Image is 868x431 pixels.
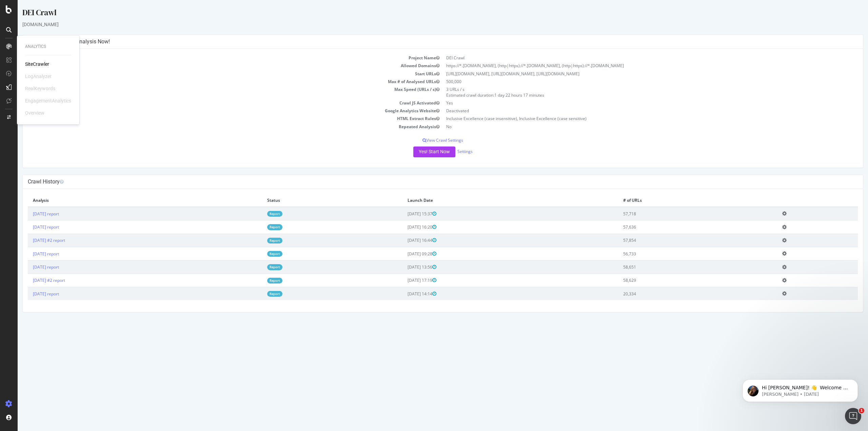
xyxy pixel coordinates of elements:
[390,211,419,217] span: [DATE] 15:37
[425,115,840,122] td: Inclusive Excellence (case insensitive), Inclusive Excellence (case sensitive)
[15,277,47,283] a: [DATE] #2 report
[10,123,425,131] td: Repeated Analysis
[250,278,265,283] a: Report
[10,115,425,122] td: HTML Extract Rules
[25,44,71,50] div: Analytics
[600,194,760,207] th: # of URLs
[390,237,419,243] span: [DATE] 16:44
[15,224,41,230] a: [DATE] report
[5,21,846,28] div: [DOMAIN_NAME]
[15,211,41,217] a: [DATE] report
[600,274,760,287] td: 58,629
[600,234,760,247] td: 57,854
[250,251,265,257] a: Report
[425,107,840,115] td: Deactivated
[25,61,49,67] a: SiteCrawler
[10,107,425,115] td: Google Analytics Website
[5,7,846,21] div: DEI Crawl
[845,408,861,424] iframe: Intercom live chat
[10,54,425,62] td: Project Name
[859,408,864,413] span: 1
[425,123,840,131] td: No
[600,207,760,220] td: 57,718
[425,85,840,99] td: 3 URLs / s Estimated crawl duration:
[600,287,760,300] td: 20,334
[10,78,425,85] td: Max # of Analysed URLs
[600,247,760,260] td: 56,733
[25,97,71,104] div: EngagementAnalytics
[10,194,244,207] th: Analysis
[425,70,840,78] td: [URL][DOMAIN_NAME], [URL][DOMAIN_NAME], [URL][DOMAIN_NAME]
[250,291,265,297] a: Report
[244,194,385,207] th: Status
[15,264,41,270] a: [DATE] report
[425,62,840,70] td: https://*.[DOMAIN_NAME], (http|https)://*.[DOMAIN_NAME], (http|https)://*.[DOMAIN_NAME]
[425,54,840,62] td: DEI Crawl
[10,62,425,70] td: Allowed Domains
[396,146,438,157] button: Yes! Start Now
[10,70,425,78] td: Start URLs
[15,251,41,257] a: [DATE] report
[477,92,527,98] span: 1 day 22 hours 17 minutes
[440,149,455,154] a: Settings
[250,238,265,243] a: Report
[25,85,55,92] div: RealKeywords
[10,137,840,143] p: View Crawl Settings
[10,99,425,107] td: Crawl JS Activated
[390,277,419,283] span: [DATE] 17:19
[10,38,840,45] h4: Configure your New Analysis Now!
[390,291,419,297] span: [DATE] 14:14
[600,220,760,234] td: 57,636
[425,78,840,85] td: 500,000
[10,85,425,99] td: Max Speed (URLs / s)
[25,110,44,116] div: Overview
[390,224,419,230] span: [DATE] 16:20
[425,99,840,107] td: Yes
[25,73,52,80] div: LogAnalyzer
[250,264,265,270] a: Report
[15,291,41,297] a: [DATE] report
[15,237,47,243] a: [DATE] #2 report
[250,224,265,230] a: Report
[600,260,760,274] td: 58,651
[390,264,419,270] span: [DATE] 13:56
[10,178,840,185] h4: Crawl History
[385,194,600,207] th: Launch Date
[250,211,265,217] a: Report
[732,365,868,413] iframe: Intercom notifications message
[390,251,419,257] span: [DATE] 09:28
